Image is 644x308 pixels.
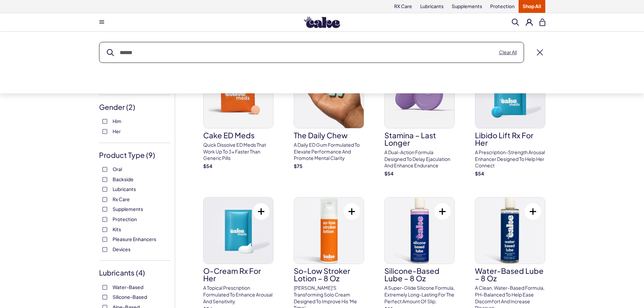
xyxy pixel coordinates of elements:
[102,227,107,232] input: Kits
[384,149,455,169] p: A dual-action formula designed to delay ejaculation and enhance endurance
[304,17,340,28] img: Hello Cake
[102,295,107,300] input: Silicone-Based
[203,163,212,169] strong: $ 54
[113,245,130,254] span: Devices
[475,149,545,169] p: A prescription-strength arousal enhancer designed to help her connect
[113,185,136,193] span: Lubricants
[102,285,107,290] input: Water-Based
[113,283,143,291] span: Water-Based
[113,117,121,125] span: Him
[102,129,107,134] input: Her
[385,62,454,128] img: Stamina – Last Longer
[102,197,107,202] input: Rx Care
[475,132,545,146] h3: Libido Lift Rx For Her
[384,62,455,177] a: Stamina – Last LongerStamina – Last LongerA dual-action formula designed to delay ejaculation and...
[294,197,364,264] img: So-Low Stroker Lotion – 8 oz
[475,62,545,128] img: Libido Lift Rx For Her
[203,142,273,162] p: Quick dissolve ED Meds that work up to 3x faster than generic pills
[385,197,454,264] img: Silicone-Based Lube – 8 oz
[294,142,364,162] p: A Daily ED Gum Formulated To Elevate Performance And Promote Mental Clarity
[384,285,455,305] p: A super-glide silicone formula, extremely long-lasting for the perfect amount of slip.
[113,175,134,184] span: Backside
[113,127,121,136] span: Her
[102,187,107,192] input: Lubricants
[102,207,107,212] input: Supplements
[102,177,107,182] input: Backside
[475,170,484,176] strong: $ 54
[203,267,273,282] h3: O-Cream Rx for Her
[113,165,122,173] span: Oral
[102,119,107,124] input: Him
[102,167,107,172] input: Oral
[384,132,455,146] h3: Stamina – Last Longer
[294,267,364,282] h3: So-Low Stroker Lotion – 8 oz
[294,163,303,169] strong: $ 75
[113,235,156,243] span: Pleasure Enhancers
[102,217,107,222] input: Protection
[203,285,273,305] p: A topical prescription formulated to enhance arousal and sensitivity
[294,62,364,169] a: The Daily ChewThe Daily ChewA Daily ED Gum Formulated To Elevate Performance And Promote Mental C...
[475,267,545,282] h3: Water-Based Lube – 8 oz
[113,292,147,301] span: Silicone-Based
[294,62,364,128] img: The Daily Chew
[113,205,143,213] span: Supplements
[102,247,107,252] input: Devices
[203,132,273,139] h3: Cake ED Meds
[475,62,545,177] a: Libido Lift Rx For HerLibido Lift Rx For HerA prescription-strength arousal enhancer designed to ...
[475,197,545,264] img: Water-Based Lube – 8 oz
[499,49,517,56] button: Clear All
[113,195,130,204] span: Rx Care
[384,267,455,282] h3: Silicone-Based Lube – 8 oz
[203,62,273,169] a: Cake ED MedsCake ED MedsQuick dissolve ED Meds that work up to 3x faster than generic pills$54
[113,215,137,223] span: Protection
[294,132,364,139] h3: The Daily Chew
[204,62,273,128] img: Cake ED Meds
[384,170,393,176] strong: $ 54
[113,225,121,234] span: Kits
[204,197,273,264] img: O-Cream Rx for Her
[102,237,107,242] input: Pleasure Enhancers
